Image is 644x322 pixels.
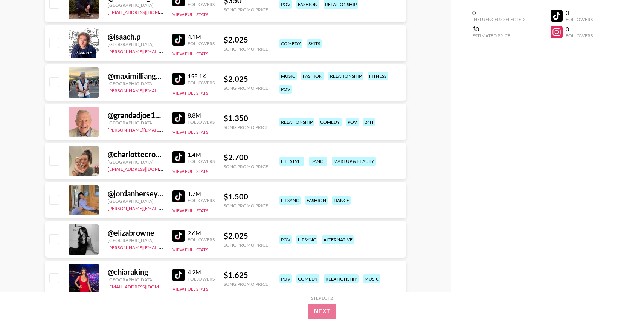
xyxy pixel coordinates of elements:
[224,153,268,162] div: $ 2.700
[224,231,268,241] div: $ 2.025
[108,204,219,211] a: [PERSON_NAME][EMAIL_ADDRESS][DOMAIN_NAME]
[172,151,185,163] img: TikTok
[309,157,327,166] div: dance
[108,243,219,250] a: [PERSON_NAME][EMAIL_ADDRESS][DOMAIN_NAME]
[472,17,525,22] div: Influencers Selected
[566,9,593,17] div: 0
[188,119,215,125] div: Followers
[172,90,208,96] button: View Full Stats
[368,72,388,80] div: fitness
[472,9,525,17] div: 0
[319,118,342,126] div: comedy
[188,229,215,237] div: 2.6M
[224,124,268,130] div: Song Promo Price
[224,46,268,52] div: Song Promo Price
[332,157,376,166] div: makeup & beauty
[332,196,351,205] div: dance
[108,277,163,282] div: [GEOGRAPHIC_DATA]
[108,41,163,47] div: [GEOGRAPHIC_DATA]
[224,85,268,91] div: Song Promo Price
[224,164,268,169] div: Song Promo Price
[472,33,525,38] div: Estimated Price
[172,169,208,174] button: View Full Stats
[108,126,219,133] a: [PERSON_NAME][EMAIL_ADDRESS][DOMAIN_NAME]
[108,120,163,126] div: [GEOGRAPHIC_DATA]
[108,159,163,165] div: [GEOGRAPHIC_DATA]
[279,274,292,283] div: pov
[172,247,208,253] button: View Full Stats
[188,41,215,46] div: Followers
[224,192,268,201] div: $ 1.500
[279,39,302,48] div: comedy
[224,113,268,123] div: $ 1.350
[188,237,215,242] div: Followers
[108,165,183,172] a: [EMAIL_ADDRESS][DOMAIN_NAME]
[108,150,163,159] div: @ charlottecrosby
[279,118,314,126] div: relationship
[566,25,593,33] div: 0
[279,85,292,94] div: pov
[188,268,215,276] div: 4.2M
[172,208,208,213] button: View Full Stats
[324,274,359,283] div: relationship
[172,12,208,17] button: View Full Stats
[172,190,185,202] img: TikTok
[108,32,163,41] div: @ isaach.p
[172,51,208,57] button: View Full Stats
[566,17,593,22] div: Followers
[224,35,268,44] div: $ 2.025
[108,8,183,15] a: [EMAIL_ADDRESS][DOMAIN_NAME]
[108,86,219,94] a: [PERSON_NAME][EMAIL_ADDRESS][DOMAIN_NAME]
[224,74,268,84] div: $ 2.025
[188,151,215,158] div: 1.4M
[279,157,304,166] div: lifestyle
[279,196,301,205] div: lipsync
[172,129,208,135] button: View Full Stats
[322,235,354,244] div: alternative
[363,118,375,126] div: 24h
[224,7,268,12] div: Song Promo Price
[172,286,208,292] button: View Full Stats
[108,2,163,8] div: [GEOGRAPHIC_DATA]
[224,242,268,248] div: Song Promo Price
[472,25,525,33] div: $0
[108,71,163,81] div: @ maximilliangee
[188,190,215,198] div: 1.7M
[188,33,215,41] div: 4.1M
[108,198,163,204] div: [GEOGRAPHIC_DATA]
[224,203,268,209] div: Song Promo Price
[108,47,219,54] a: [PERSON_NAME][EMAIL_ADDRESS][DOMAIN_NAME]
[308,304,336,319] button: Next
[279,235,292,244] div: pov
[566,33,593,38] div: Followers
[172,73,185,85] img: TikTok
[328,72,363,80] div: relationship
[172,269,185,281] img: TikTok
[172,112,185,124] img: TikTok
[311,295,333,301] div: Step 1 of 2
[108,282,183,290] a: [EMAIL_ADDRESS][DOMAIN_NAME]
[296,274,319,283] div: comedy
[363,274,380,283] div: music
[346,118,359,126] div: pov
[301,72,324,80] div: fashion
[188,2,215,7] div: Followers
[224,270,268,280] div: $ 1.625
[307,39,322,48] div: skits
[108,267,163,277] div: @ chiaraking
[188,198,215,203] div: Followers
[108,238,163,243] div: [GEOGRAPHIC_DATA]
[296,235,317,244] div: lipsync
[108,110,163,120] div: @ grandadjoe1933
[108,81,163,86] div: [GEOGRAPHIC_DATA]
[172,34,185,46] img: TikTok
[188,72,215,80] div: 155.1K
[188,158,215,164] div: Followers
[188,112,215,119] div: 8.8M
[279,72,297,80] div: music
[108,189,163,198] div: @ jordanherseyyy
[108,228,163,238] div: @ elizabrowne
[188,80,215,86] div: Followers
[305,196,328,205] div: fashion
[224,281,268,287] div: Song Promo Price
